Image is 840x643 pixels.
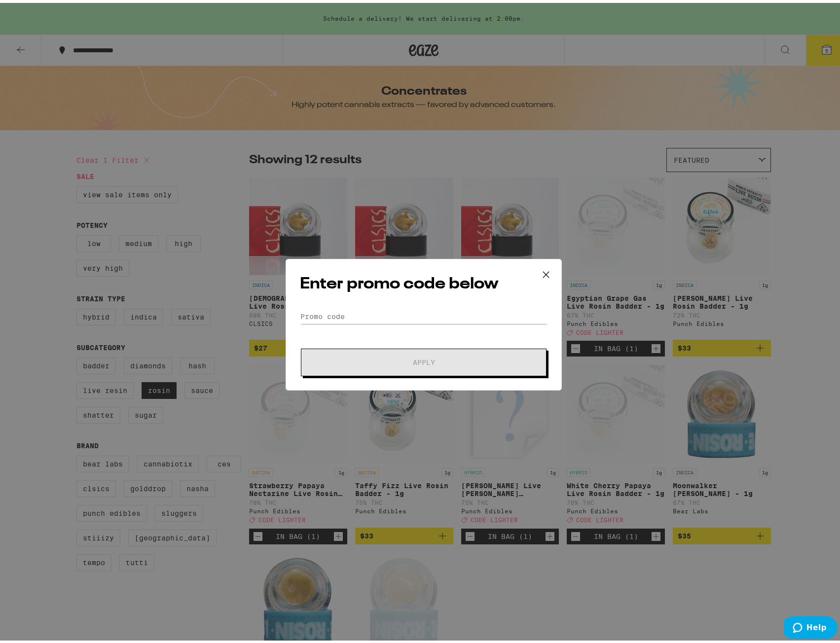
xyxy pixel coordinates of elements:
[300,306,548,321] input: Promo code
[300,270,548,292] h2: Enter promo code below
[413,356,435,363] span: Apply
[301,346,547,373] button: Apply
[784,613,838,638] iframe: Opens a widget where you can find more information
